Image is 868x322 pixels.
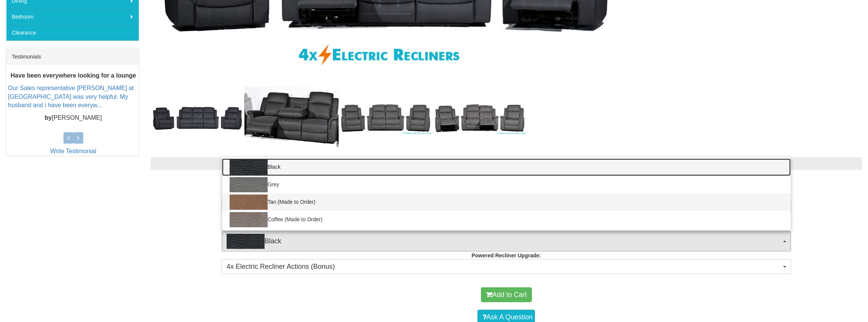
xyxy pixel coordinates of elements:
[222,259,791,274] button: 4x Electric Recliner Actions (Bonus)
[227,234,781,249] span: Black
[481,287,532,303] button: Add to Cart
[230,177,268,192] img: Grey
[227,262,781,272] span: 4x Electric Recliner Actions (Bonus)
[222,211,791,228] a: Coffee (Made to Order)
[230,160,268,175] img: Black
[222,176,791,194] a: Grey
[11,72,136,79] b: Have been everywhere looking for a lounge
[222,159,791,176] a: Black
[151,178,863,187] h3: Choose from the options below then add to cart
[6,25,139,41] a: Clearance
[222,231,791,252] button: BlackBlack
[230,212,268,227] img: Coffee (Made to Order)
[45,114,52,121] b: by
[8,114,139,122] p: [PERSON_NAME]
[6,9,139,25] a: Bedroom
[50,148,96,154] a: Write Testimonial
[230,195,268,210] img: Tan (Made to Order)
[471,252,541,259] strong: Powered Recliner Upgrade:
[222,194,791,211] a: Tan (Made to Order)
[227,234,265,249] img: Black
[8,85,134,109] a: Our Sales representative [PERSON_NAME] at [GEOGRAPHIC_DATA] was very helpful. My husband and i ha...
[6,49,139,65] div: Testimonials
